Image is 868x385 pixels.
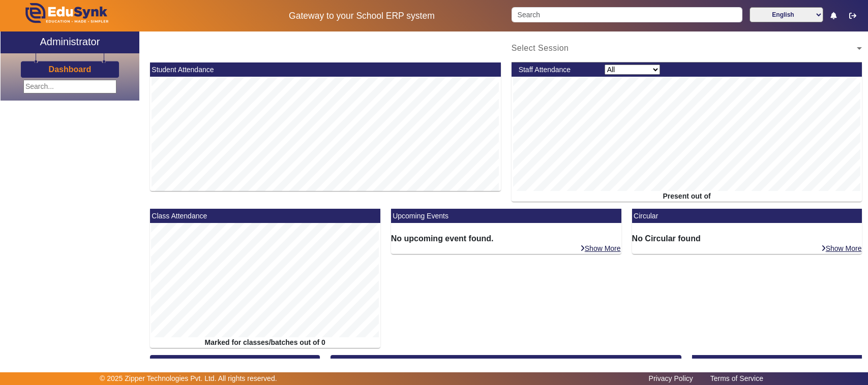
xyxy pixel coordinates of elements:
h5: Gateway to your School ERP system [223,11,501,21]
mat-card-header: Class Attendance [150,209,380,223]
a: Privacy Policy [644,372,698,385]
a: Terms of Service [705,372,768,385]
p: © 2025 Zipper Technologies Pvt. Ltd. All rights reserved. [100,373,277,384]
mat-card-header: Student Attendance [150,62,501,77]
div: Marked for classes/batches out of 0 [150,337,380,348]
a: Administrator [1,31,139,53]
input: Search [512,7,742,22]
mat-card-header: Circular [632,209,862,223]
mat-card-header: Fee Report [331,355,681,369]
div: Staff Attendance [513,65,599,75]
h6: No upcoming event found. [391,234,621,243]
a: Dashboard [48,64,92,75]
h2: Administrator [40,36,100,48]
h3: Dashboard [49,65,92,74]
a: Show More [821,244,862,253]
mat-card-header: AbsentToday [150,355,320,369]
a: Show More [580,244,621,253]
mat-card-header: [DATE] Birthday [DEMOGRAPHIC_DATA] (Thu) [692,355,862,369]
mat-card-header: Upcoming Events [391,209,621,223]
div: Present out of [512,191,862,202]
span: Select Session [512,44,569,52]
input: Search... [23,80,116,93]
h6: No Circular found [632,234,862,243]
